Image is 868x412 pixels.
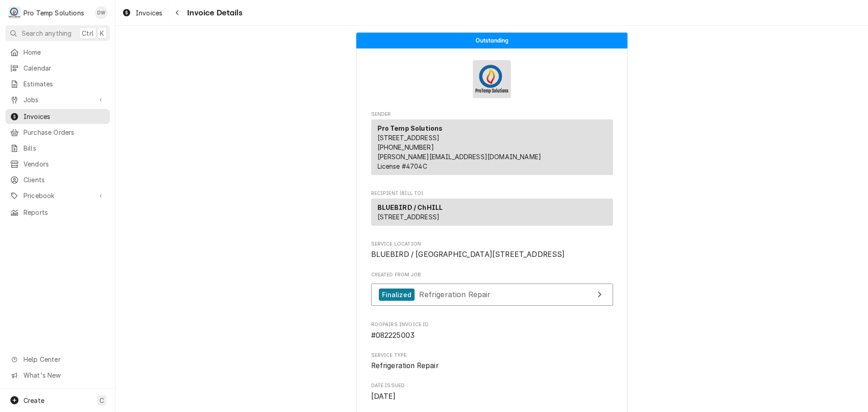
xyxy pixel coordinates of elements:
[371,331,415,340] span: #082225003
[8,6,21,19] div: Pro Temp Solutions's Avatar
[24,8,84,18] div: Pro Temp Solutions
[24,95,92,104] span: Jobs
[5,25,110,41] button: Search anythingCtrlK
[371,249,613,260] span: Service Location
[95,6,108,19] div: Dana Williams's Avatar
[24,397,44,404] span: Create
[377,162,427,170] span: License # 4704C
[473,60,511,98] img: Logo
[371,321,613,341] div: Roopairs Invoice ID
[24,355,104,364] span: Help Center
[371,250,565,259] span: BLUEBIRD / [GEOGRAPHIC_DATA][STREET_ADDRESS]
[371,352,613,371] div: Service Type
[371,271,613,279] span: Created From Job
[5,92,110,107] a: Go to Jobs
[371,360,613,371] span: Service Type
[5,368,110,383] a: Go to What's New
[371,361,439,370] span: Refrigeration Repair
[371,241,613,248] span: Service Location
[371,119,613,179] div: Sender
[5,141,110,156] a: Bills
[5,109,110,124] a: Invoices
[24,79,105,89] span: Estimates
[24,47,105,57] span: Home
[371,199,613,226] div: Recipient (Bill To)
[371,391,613,402] span: Date Issued
[24,159,105,169] span: Vendors
[99,396,104,405] span: C
[377,213,440,221] span: [STREET_ADDRESS]
[377,124,443,132] strong: Pro Temp Solutions
[377,153,542,161] a: [PERSON_NAME][EMAIL_ADDRESS][DOMAIN_NAME]
[82,28,94,38] span: Ctrl
[95,6,108,19] div: DW
[5,172,110,187] a: Clients
[371,352,613,359] span: Service Type
[5,205,110,220] a: Reports
[24,112,105,121] span: Invoices
[24,128,105,137] span: Purchase Orders
[371,111,613,118] span: Sender
[5,156,110,171] a: Vendors
[5,352,110,367] a: Go to Help Center
[371,392,396,401] span: [DATE]
[371,190,613,230] div: Invoice Recipient
[24,370,104,380] span: What's New
[371,241,613,260] div: Service Location
[24,63,105,73] span: Calendar
[356,33,627,48] div: Status
[371,284,613,306] a: View Job
[5,76,110,91] a: Estimates
[377,134,440,142] span: [STREET_ADDRESS]
[371,382,613,402] div: Date Issued
[371,382,613,389] span: Date Issued
[371,321,613,328] span: Roopairs Invoice ID
[371,330,613,341] span: Roopairs Invoice ID
[24,143,105,153] span: Bills
[371,199,613,229] div: Recipient (Bill To)
[5,61,110,76] a: Calendar
[118,5,166,20] a: Invoices
[22,28,71,38] span: Search anything
[371,119,613,175] div: Sender
[170,5,184,20] button: Navigate back
[419,290,491,299] span: Refrigeration Repair
[377,143,434,151] a: [PHONE_NUMBER]
[24,175,105,185] span: Clients
[379,289,415,301] div: Finalized
[371,271,613,310] div: Created From Job
[5,125,110,140] a: Purchase Orders
[371,190,613,197] span: Recipient (Bill To)
[136,8,162,18] span: Invoices
[5,188,110,203] a: Go to Pricebook
[5,45,110,60] a: Home
[100,28,104,38] span: K
[24,191,92,200] span: Pricebook
[476,38,509,43] span: Outstanding
[377,204,443,211] strong: BLUEBIRD / ChHILL
[371,111,613,179] div: Invoice Sender
[8,6,21,19] div: P
[184,7,242,19] span: Invoice Details
[24,208,105,217] span: Reports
